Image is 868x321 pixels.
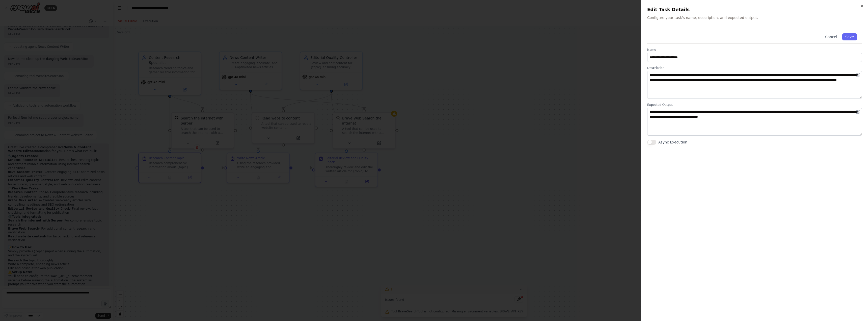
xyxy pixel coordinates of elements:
[842,33,857,40] button: Save
[658,140,687,145] label: Async Execution
[855,72,861,78] button: Open in editor
[647,48,862,52] label: Name
[647,103,862,107] label: Expected Output
[647,15,862,20] p: Configure your task's name, description, and expected output.
[647,66,862,70] label: Description
[822,33,840,40] button: Cancel
[855,109,861,115] button: Open in editor
[647,6,862,13] h2: Edit Task Details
